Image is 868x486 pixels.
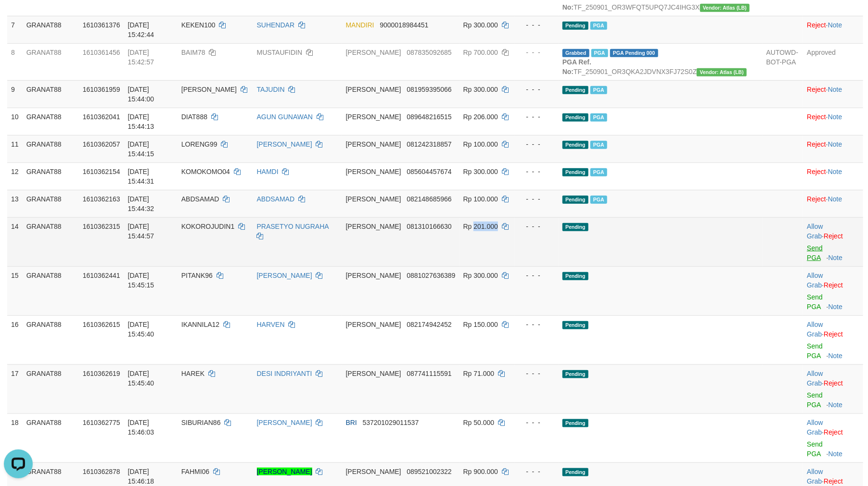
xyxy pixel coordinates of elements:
[824,330,843,338] a: Reject
[128,140,154,158] span: [DATE] 15:44:15
[23,315,79,364] td: GRANAT88
[257,113,313,121] a: AGUN GUNAWAN
[807,113,826,121] a: Reject
[591,49,608,57] span: Marked by bgnwinata
[128,113,154,130] span: [DATE] 15:44:13
[463,195,498,203] span: Rp 100.000
[7,16,23,43] td: 7
[807,293,823,311] a: Send PGA
[23,413,79,462] td: GRANAT88
[7,217,23,266] td: 14
[181,272,213,279] span: PITANK96
[518,320,555,329] div: - - -
[346,195,401,203] span: [PERSON_NAME]
[7,413,23,462] td: 18
[363,419,419,426] span: Copy 537201029011537 to clipboard
[257,321,285,328] a: HARVEN
[83,195,120,203] span: 1610362163
[407,49,451,56] span: Copy 087835092685 to clipboard
[83,140,120,148] span: 1610362057
[590,22,607,30] span: Marked by bgnzaza
[7,190,23,217] td: 13
[824,428,843,436] a: Reject
[407,370,451,377] span: Copy 087741115591 to clipboard
[807,440,823,458] a: Send PGA
[518,139,555,149] div: - - -
[463,113,498,121] span: Rp 206.000
[346,321,401,328] span: [PERSON_NAME]
[463,321,498,328] span: Rp 150.000
[829,401,843,409] a: Note
[807,21,826,29] a: Reject
[346,140,401,148] span: [PERSON_NAME]
[803,364,863,413] td: ·
[23,135,79,162] td: GRANAT88
[83,272,120,279] span: 1610362441
[807,419,823,436] a: Allow Grab
[346,468,401,475] span: [PERSON_NAME]
[803,16,863,43] td: ·
[257,21,295,29] a: SUHENDAR
[807,370,823,387] a: Allow Grab
[83,223,120,230] span: 1610362315
[562,370,588,378] span: Pending
[23,162,79,190] td: GRANAT88
[518,112,555,122] div: - - -
[181,370,204,377] span: HAREK
[257,86,285,93] a: TAJUDIN
[463,370,495,377] span: Rp 71.000
[181,195,219,203] span: ABDSAMAD
[562,321,588,329] span: Pending
[83,468,120,475] span: 1610362878
[181,321,219,328] span: IKANNILA12
[83,86,120,93] span: 1610361959
[257,195,295,203] a: ABDSAMAD
[518,271,555,280] div: - - -
[518,369,555,378] div: - - -
[807,321,824,338] span: ·
[590,86,607,94] span: Marked by bgnwinata
[181,113,207,121] span: DIAT888
[257,168,279,175] a: HAMDI
[828,168,842,175] a: Note
[562,196,588,204] span: Pending
[181,223,234,230] span: KOKOROJUDIN1
[128,86,154,103] span: [DATE] 15:44:00
[181,419,221,426] span: SIBURIAN86
[128,468,154,485] span: [DATE] 15:46:18
[518,48,555,57] div: - - -
[128,419,154,436] span: [DATE] 15:46:03
[181,140,217,148] span: LORENG99
[803,162,863,190] td: ·
[610,49,658,57] span: PGA Pending
[7,43,23,80] td: 8
[128,223,154,240] span: [DATE] 15:44:57
[562,22,588,30] span: Pending
[83,113,120,121] span: 1610362041
[807,195,826,203] a: Reject
[807,168,826,175] a: Reject
[807,391,823,409] a: Send PGA
[562,168,588,176] span: Pending
[128,272,154,289] span: [DATE] 15:45:15
[83,21,120,29] span: 1610361376
[763,43,804,80] td: AUTOWD-BOT-PGA
[807,419,824,436] span: ·
[559,43,763,80] td: TF_250901_OR3QKA2JDVNX3FJ72S0Z
[407,113,451,121] span: Copy 089648216515 to clipboard
[807,468,823,485] a: Allow Grab
[83,321,120,328] span: 1610362615
[590,196,607,204] span: PGA
[463,168,498,175] span: Rp 300.000
[828,113,842,121] a: Note
[590,168,607,176] span: PGA
[463,419,495,426] span: Rp 50.000
[562,468,588,476] span: Pending
[257,140,312,148] a: [PERSON_NAME]
[518,167,555,176] div: - - -
[803,315,863,364] td: ·
[518,85,555,94] div: - - -
[807,272,824,289] span: ·
[407,321,451,328] span: Copy 082174942452 to clipboard
[697,68,747,76] span: Vendor URL: https://dashboard.q2checkout.com/secure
